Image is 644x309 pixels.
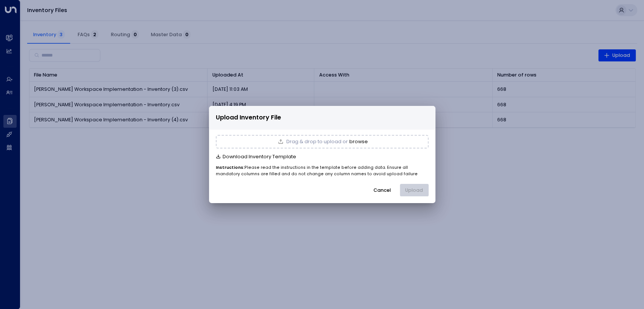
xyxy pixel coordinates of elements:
[216,165,429,177] p: Please read the instructions in the template before adding data. Ensure all mandatory columns are...
[367,184,397,197] button: Cancel
[216,165,244,170] b: Instructions:
[349,139,368,144] button: browse
[286,139,348,144] span: Drag & drop to upload or
[216,113,281,122] span: Upload Inventory File
[216,154,296,159] button: Download Inventory Template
